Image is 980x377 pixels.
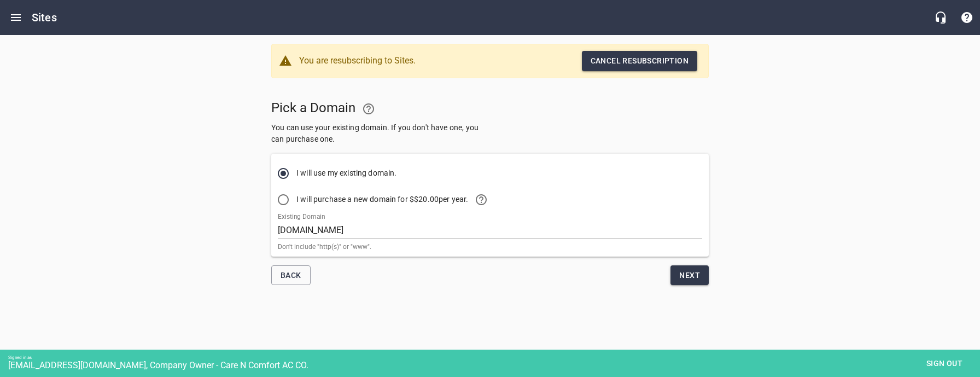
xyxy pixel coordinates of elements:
[670,265,709,286] button: Next
[8,355,980,360] div: Signed in as
[281,269,301,282] span: Back
[582,51,697,71] button: Cancel resubscription
[271,265,311,286] button: Back
[278,222,702,239] input: mycompany.com
[32,9,57,26] h6: Sites
[917,353,972,374] button: Sign out
[3,4,29,31] button: Open drawer
[679,269,700,282] span: Next
[355,96,382,122] a: Learn more about Domains
[468,187,494,213] a: Learn more about purchasing your domain through GoBoost
[927,4,954,31] button: Live Chat
[591,54,689,68] span: Cancel resubscription
[921,357,967,370] span: Sign out
[8,360,980,370] div: [EMAIL_ADDRESS][DOMAIN_NAME], Company Owner - Care N Comfort AC CO.
[296,167,397,179] span: I will use my existing domain.
[954,4,980,31] button: Support Portal
[278,213,325,220] label: Existing Domain
[271,96,486,122] h5: Pick a Domain
[299,51,475,71] div: You are resubscribing to Sites.
[296,187,494,213] span: I will purchase a new domain for $ $20.00 per year.
[278,243,702,250] p: Don't include "http(s)" or "www".
[271,122,486,145] p: You can use your existing domain. If you don't have one, you can purchase one.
